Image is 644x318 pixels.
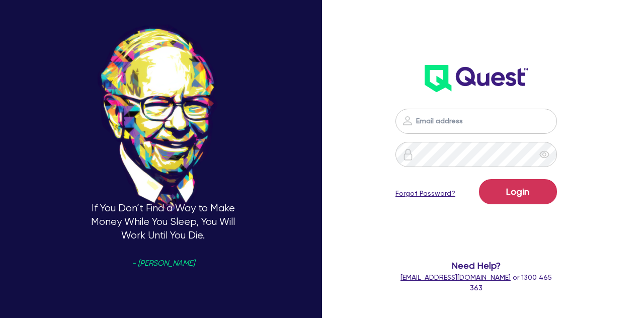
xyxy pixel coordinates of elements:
img: icon-password [402,148,414,161]
a: Forgot Password? [395,188,455,199]
span: Need Help? [395,259,557,272]
span: eye [539,149,549,160]
img: icon-password [401,115,414,127]
button: Login [479,179,557,204]
span: - [PERSON_NAME] [132,260,195,267]
img: wH2k97JdezQIQAAAABJRU5ErkJggg== [425,65,528,92]
a: [EMAIL_ADDRESS][DOMAIN_NAME] [400,273,511,281]
input: Email address [395,109,557,134]
span: or 1300 465 363 [400,273,552,292]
